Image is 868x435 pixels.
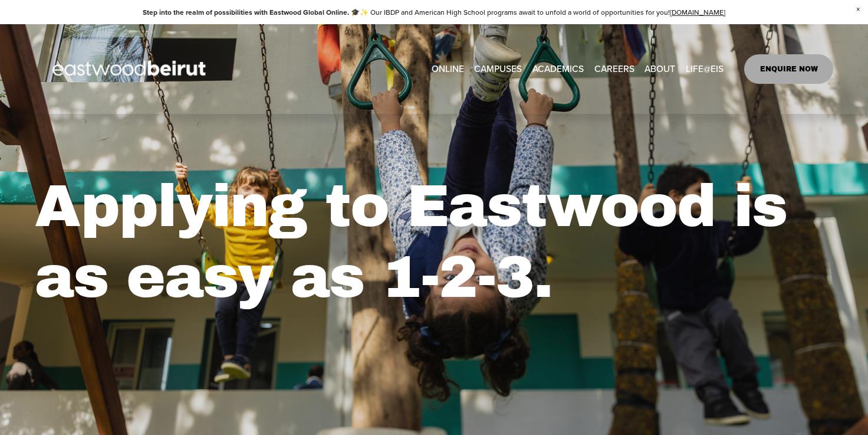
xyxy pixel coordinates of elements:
img: EastwoodIS Global Site [35,39,227,99]
span: ACADEMICS [532,61,584,77]
span: CAMPUSES [474,61,522,77]
span: LIFE@EIS [686,61,724,77]
a: folder dropdown [686,60,724,78]
a: [DOMAIN_NAME] [670,7,725,17]
h1: Applying to Eastwood is as easy as 1-2-3. [35,171,833,313]
a: ENQUIRE NOW [744,54,833,84]
span: ABOUT [645,61,675,77]
a: folder dropdown [645,60,675,78]
a: folder dropdown [474,60,522,78]
a: folder dropdown [532,60,584,78]
a: ONLINE [432,60,464,78]
a: CAREERS [594,60,634,78]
